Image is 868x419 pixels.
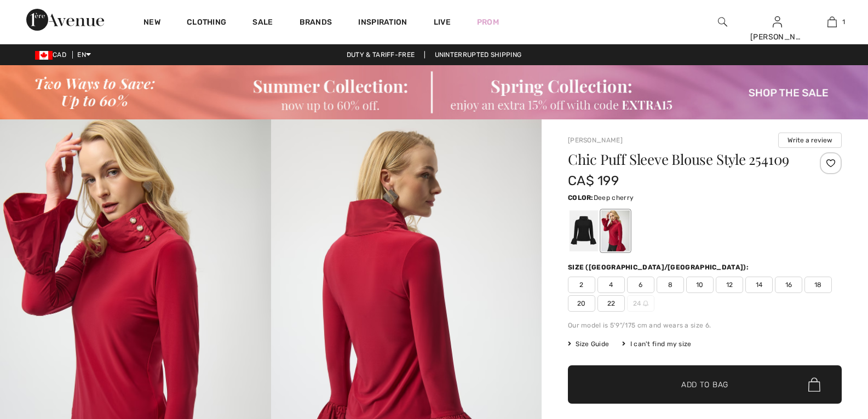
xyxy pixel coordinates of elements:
[597,295,625,312] span: 22
[568,152,796,167] h1: Chic Puff Sleeve Blouse Style 254109
[358,18,407,29] span: Inspiration
[568,136,623,144] a: [PERSON_NAME]
[718,15,727,28] img: search the website
[657,277,684,293] span: 8
[597,277,625,293] span: 4
[570,210,598,251] div: Black
[434,16,451,28] a: Live
[750,31,804,43] div: [PERSON_NAME]
[568,365,842,404] button: Add to Bag
[622,339,691,349] div: I can't find my size
[26,9,104,31] img: 1ère Avenue
[827,15,837,28] img: My Bag
[300,18,332,29] a: Brands
[568,277,595,293] span: 2
[804,277,832,293] span: 18
[808,377,820,392] img: Bag.svg
[35,51,71,59] span: CAD
[842,17,845,27] span: 1
[773,15,782,28] img: My Info
[568,295,595,312] span: 20
[77,51,91,59] span: EN
[568,262,751,272] div: Size ([GEOGRAPHIC_DATA]/[GEOGRAPHIC_DATA]):
[716,277,743,293] span: 12
[601,210,630,251] div: Deep cherry
[594,194,634,202] span: Deep cherry
[477,16,499,28] a: Prom
[681,379,728,391] span: Add to Bag
[568,339,609,349] span: Size Guide
[627,295,654,312] span: 24
[745,277,773,293] span: 14
[773,16,782,27] a: Sign In
[568,173,619,188] span: CA$ 199
[568,194,594,202] span: Color:
[627,277,654,293] span: 6
[35,51,53,60] img: Canadian Dollar
[775,277,802,293] span: 16
[143,18,160,29] a: New
[805,15,859,28] a: 1
[568,320,842,330] div: Our model is 5'9"/175 cm and wears a size 6.
[686,277,714,293] span: 10
[643,301,648,306] img: ring-m.svg
[252,18,273,29] a: Sale
[187,18,226,29] a: Clothing
[778,133,842,148] button: Write a review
